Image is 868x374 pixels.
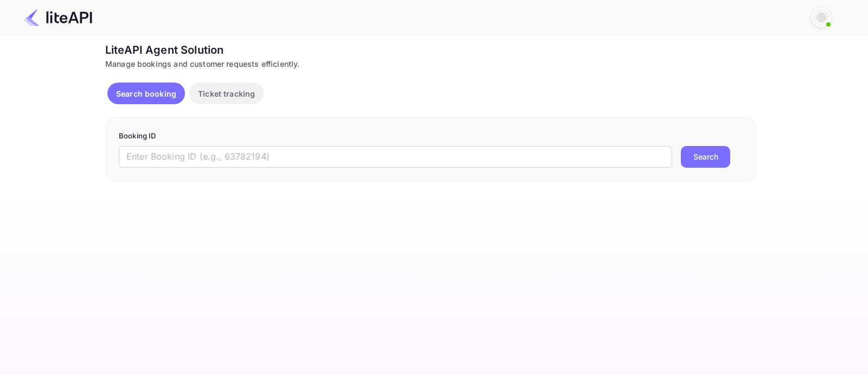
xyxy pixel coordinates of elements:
[198,88,255,99] p: Ticket tracking
[24,9,92,26] img: LiteAPI Logo
[105,42,756,58] div: LiteAPI Agent Solution
[105,58,756,69] div: Manage bookings and customer requests efficiently.
[119,131,743,142] p: Booking ID
[116,88,176,99] p: Search booking
[681,146,730,168] button: Search
[119,146,672,168] input: Enter Booking ID (e.g., 63782194)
